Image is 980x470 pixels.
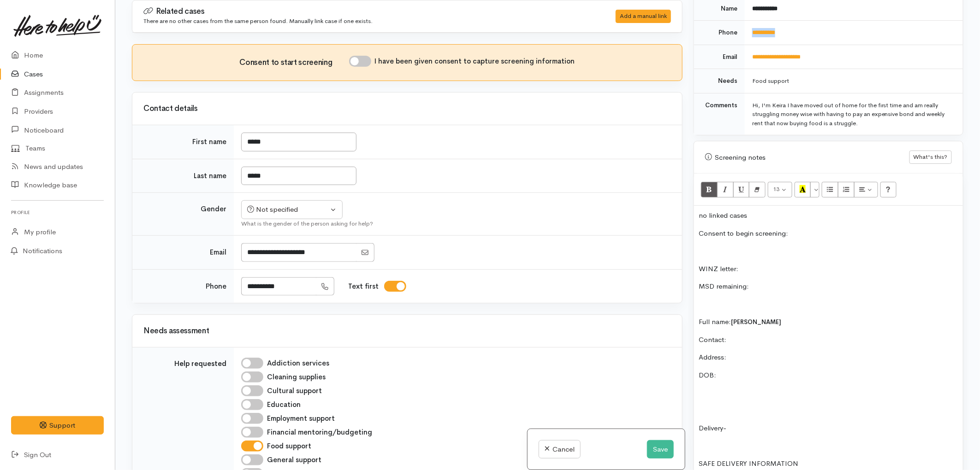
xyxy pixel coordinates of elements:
[717,182,734,197] button: Italic (CTRL+I)
[701,182,718,197] button: Bold (CTRL+B)
[699,228,958,239] p: Consent to begin screening:
[241,219,671,228] div: What is the gender of the person asking for help?
[699,458,958,469] p: SAFE DELIVERY INFORMATION
[267,358,329,369] label: Addiction services
[267,413,335,424] label: Employment support
[699,317,958,327] p: Full name:
[267,441,311,452] label: Food support
[192,137,226,147] label: First name
[773,185,780,193] span: 13
[194,171,226,181] label: Last name
[694,21,745,45] td: Phone
[616,10,671,23] div: Add a manual link
[838,182,855,197] button: Ordered list (CTRL+SHIFT+NUM8)
[699,264,958,274] p: WINZ letter:
[210,247,226,258] label: Email
[241,200,343,219] button: Not specified
[647,440,674,459] button: Save
[699,210,958,221] p: no linked cases
[699,281,958,292] p: MSD remaining:
[768,182,792,197] button: Font Size
[822,182,838,197] button: Unordered list (CTRL+SHIFT+NUM7)
[854,182,878,197] button: Paragraph
[11,416,104,435] button: Support
[267,427,372,438] label: Financial mentoring/budgeting
[733,182,750,197] button: Underline (CTRL+U)
[143,104,671,113] h3: Contact details
[539,440,581,459] a: Cancel
[694,45,745,69] td: Email
[267,386,322,396] label: Cultural support
[699,335,958,345] p: Contact:
[247,204,328,215] div: Not specified
[143,7,581,16] h3: Related cases
[705,152,909,163] div: Screening notes
[749,182,766,197] button: Remove Font Style (CTRL+\)
[699,423,958,434] p: Delivery-
[11,206,104,219] h6: Profile
[694,93,745,135] td: Comments
[348,281,379,292] label: Text first
[143,17,373,25] small: There are no other cases from the same person found. Manually link case if one exists.
[909,151,952,164] button: What's this?
[267,372,326,383] label: Cleaning supplies
[699,370,958,381] p: DOB:
[810,182,820,197] button: More Color
[694,69,745,93] td: Needs
[731,318,781,326] span: [PERSON_NAME]
[699,352,958,363] p: Address:
[143,327,671,336] h3: Needs assessment
[752,101,952,128] div: Hi, I'm Keira I have moved out of home for the first time and am really struggling money wise wit...
[267,400,301,410] label: Education
[206,281,226,292] label: Phone
[375,56,575,67] label: I have been given consent to capture screening information
[880,182,897,197] button: Help
[201,204,226,215] label: Gender
[239,58,349,67] h3: Consent to start screening
[795,182,811,197] button: Recent Color
[752,76,952,86] div: Food support
[267,455,321,465] label: General support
